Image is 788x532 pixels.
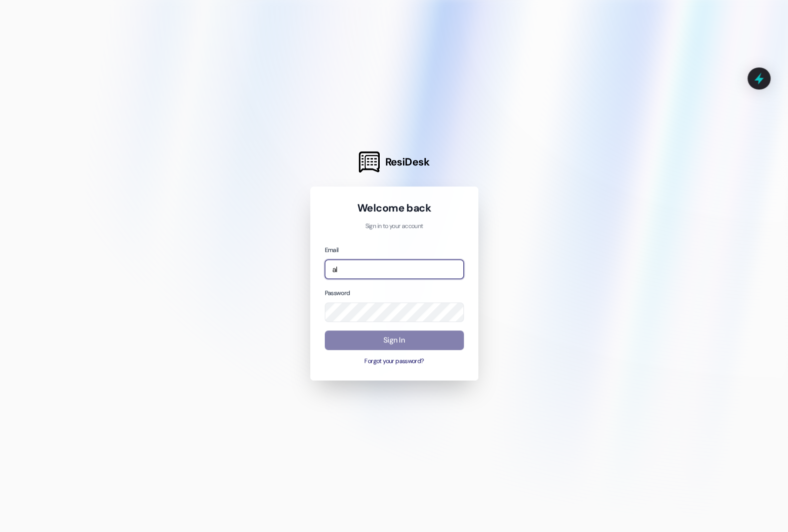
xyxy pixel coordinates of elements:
[385,155,429,169] span: ResiDesk
[325,246,339,254] label: Email
[325,357,464,366] button: Forgot your password?
[325,330,464,350] button: Sign In
[325,259,464,279] input: name@example.com
[325,222,464,231] p: Sign in to your account
[325,201,464,215] h1: Welcome back
[325,289,350,297] label: Password
[359,151,380,172] img: ResiDesk Logo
